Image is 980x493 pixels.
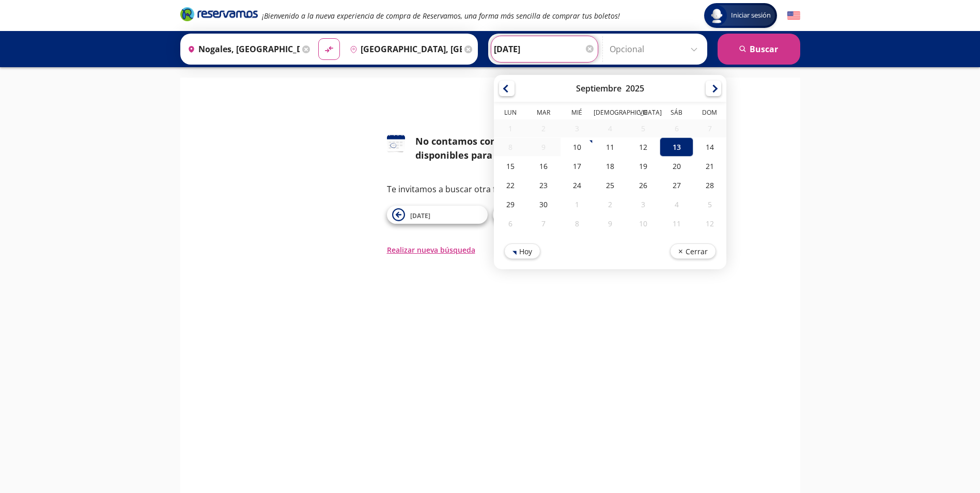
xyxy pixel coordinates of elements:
[560,195,593,214] div: 01-Oct-25
[527,214,560,233] div: 07-Oct-25
[693,119,726,137] div: 07-Sep-25
[415,134,594,162] div: No contamos con horarios disponibles para esta fecha
[660,176,693,195] div: 27-Sep-25
[262,11,620,21] em: ¡Bienvenido a la nueva experiencia de compra de Reservamos, una forma más sencilla de comprar tus...
[527,176,560,195] div: 23-Sep-25
[180,6,258,22] i: Brand Logo
[693,157,726,176] div: 21-Sep-25
[527,157,560,176] div: 16-Sep-25
[693,108,726,119] th: Domingo
[693,137,726,157] div: 14-Sep-25
[494,176,527,195] div: 22-Sep-25
[387,244,475,255] button: Realizar nueva búsqueda
[387,183,594,195] p: Te invitamos a buscar otra fecha o ruta
[527,195,560,214] div: 30-Sep-25
[593,119,626,137] div: 04-Sep-25
[527,108,560,119] th: Martes
[593,137,626,157] div: 11-Sep-25
[180,6,258,25] a: Brand Logo
[660,108,693,119] th: Sábado
[494,214,527,233] div: 06-Oct-25
[410,211,430,220] span: [DATE]
[660,214,693,233] div: 11-Oct-25
[494,138,527,156] div: 08-Sep-25
[560,137,593,157] div: 10-Sep-25
[593,176,626,195] div: 25-Sep-25
[627,214,660,233] div: 10-Oct-25
[527,138,560,156] div: 09-Sep-25
[627,108,660,119] th: Viernes
[494,119,527,137] div: 01-Sep-25
[670,243,715,259] button: Cerrar
[627,137,660,157] div: 12-Sep-25
[560,157,593,176] div: 17-Sep-25
[494,108,527,119] th: Lunes
[660,195,693,214] div: 04-Oct-25
[593,108,626,119] th: Jueves
[493,206,594,224] button: [DATE]
[627,157,660,176] div: 19-Sep-25
[787,9,800,22] button: English
[693,214,726,233] div: 12-Oct-25
[527,119,560,137] div: 02-Sep-25
[504,243,540,259] button: Hoy
[183,36,300,62] input: Buscar Origen
[627,176,660,195] div: 26-Sep-25
[494,157,527,176] div: 15-Sep-25
[560,108,593,119] th: Miércoles
[494,36,595,62] input: Elegir Fecha
[660,137,693,157] div: 13-Sep-25
[576,83,621,94] div: Septiembre
[346,36,462,62] input: Buscar Destino
[494,195,527,214] div: 29-Sep-25
[660,119,693,137] div: 06-Sep-25
[593,195,626,214] div: 02-Oct-25
[593,214,626,233] div: 09-Oct-25
[387,206,488,224] button: [DATE]
[660,157,693,176] div: 20-Sep-25
[560,176,593,195] div: 24-Sep-25
[627,119,660,137] div: 05-Sep-25
[610,36,702,62] input: Opcional
[627,195,660,214] div: 03-Oct-25
[626,83,644,94] div: 2025
[560,119,593,137] div: 03-Sep-25
[693,176,726,195] div: 28-Sep-25
[718,34,800,65] button: Buscar
[727,10,775,21] span: Iniciar sesión
[693,195,726,214] div: 05-Oct-25
[593,157,626,176] div: 18-Sep-25
[560,214,593,233] div: 08-Oct-25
